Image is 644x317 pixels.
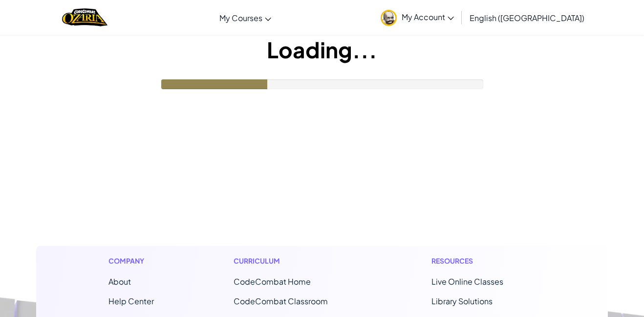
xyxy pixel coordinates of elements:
[431,256,536,266] h1: Resources
[62,7,107,27] img: Home
[465,4,589,31] a: English ([GEOGRAPHIC_DATA])
[108,276,131,287] a: About
[215,4,276,31] a: My Courses
[431,276,503,287] a: Live Online Classes
[234,256,352,266] h1: Curriculum
[234,276,311,287] span: CodeCombat Home
[108,296,154,306] a: Help Center
[470,13,584,23] span: English ([GEOGRAPHIC_DATA])
[108,256,154,266] h1: Company
[234,296,328,306] a: CodeCombat Classroom
[219,13,262,23] span: My Courses
[402,12,454,22] span: My Account
[431,296,493,306] a: Library Solutions
[376,2,459,33] a: My Account
[381,10,397,26] img: avatar
[62,7,107,27] a: Ozaria by CodeCombat logo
